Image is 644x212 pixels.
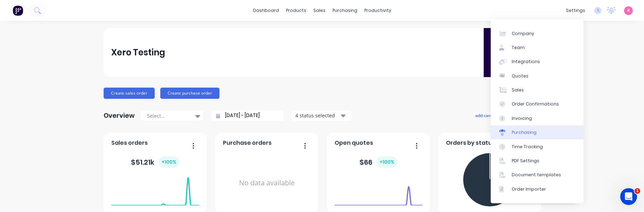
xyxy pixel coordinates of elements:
[250,5,282,16] a: dashboard
[491,55,583,69] a: Integrations
[295,112,339,119] div: 4 status selected
[359,156,397,168] div: $ 66
[361,5,395,16] div: productivity
[104,88,155,99] button: Create sales order
[491,41,583,55] a: Team
[491,125,583,139] a: Purchasing
[310,5,329,16] div: sales
[446,139,495,147] span: Orders by status
[377,156,397,168] div: + 100 %
[491,168,583,182] a: Document templates
[512,115,532,122] div: Invoicing
[491,83,583,97] a: Sales
[491,26,583,40] a: Company
[13,5,23,16] img: Factory
[491,139,583,153] a: Time Tracking
[484,28,533,77] img: Xero Testing
[512,172,561,178] div: Document templates
[512,87,524,93] div: Sales
[512,158,539,164] div: PDF Settings
[635,188,640,194] span: 1
[512,101,559,107] div: Order Confirmations
[282,5,310,16] div: products
[512,186,546,192] div: Order Importer
[512,73,528,79] div: Quotes
[491,69,583,83] a: Quotes
[512,45,525,51] div: Team
[335,139,373,147] span: Open quotes
[491,97,583,111] a: Order Confirmations
[111,139,148,147] span: Sales orders
[111,46,165,60] div: Xero Testing
[131,156,179,168] div: $ 51.21k
[491,154,583,168] a: PDF Settings
[471,111,497,120] button: add card
[223,139,272,147] span: Purchase orders
[159,156,179,168] div: + 100 %
[627,7,630,14] span: K
[512,59,540,65] div: Integrations
[329,5,361,16] div: purchasing
[104,109,135,123] div: Overview
[512,144,543,150] div: Time Tracking
[512,30,534,37] div: Company
[512,129,537,136] div: Purchasing
[562,5,589,16] div: settings
[491,111,583,125] a: Invoicing
[160,88,219,99] button: Create purchase order
[292,110,351,121] button: 4 status selected
[620,188,637,205] iframe: Intercom live chat
[491,182,583,196] a: Order Importer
